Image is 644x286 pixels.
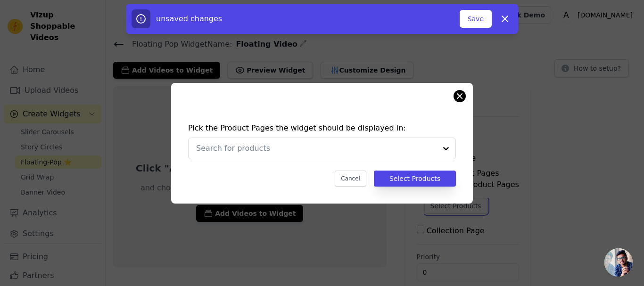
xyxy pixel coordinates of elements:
button: Select Products [374,171,456,187]
span: unsaved changes [156,14,222,23]
button: Cancel [335,171,366,187]
h4: Pick the Product Pages the widget should be displayed in: [188,123,456,134]
input: Search for products [196,143,437,154]
a: Open chat [604,248,633,277]
button: Close modal [454,90,465,102]
button: Save [460,10,492,28]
